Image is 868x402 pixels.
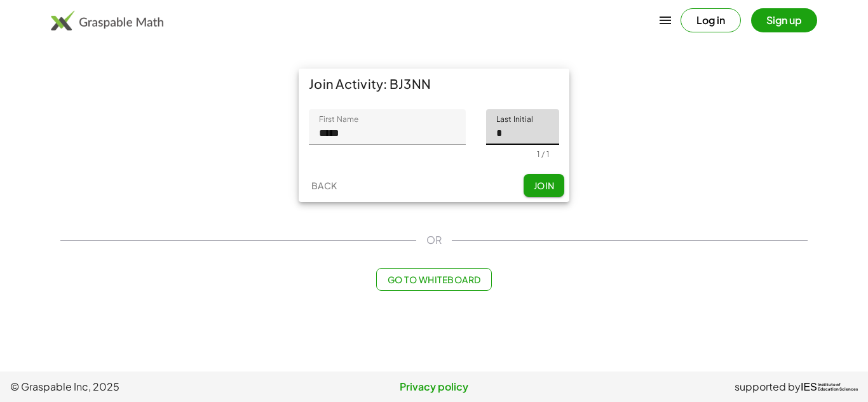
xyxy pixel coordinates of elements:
div: 1 / 1 [537,149,549,159]
span: © Graspable Inc, 2025 [10,379,293,394]
div: Join Activity: BJ3NN [299,69,569,99]
span: Institute of Education Sciences [818,383,858,392]
a: Privacy policy [293,379,576,394]
span: Back [311,180,337,191]
button: Log in [681,8,741,32]
a: IESInstitute ofEducation Sciences [801,379,858,394]
span: Go to Whiteboard [387,274,480,285]
button: Back [304,174,344,197]
button: Join [524,174,564,197]
button: Go to Whiteboard [376,268,491,291]
button: Sign up [751,8,817,32]
span: OR [426,232,442,248]
span: IES [801,381,817,393]
span: Join [533,180,554,191]
span: supported by [735,379,801,394]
